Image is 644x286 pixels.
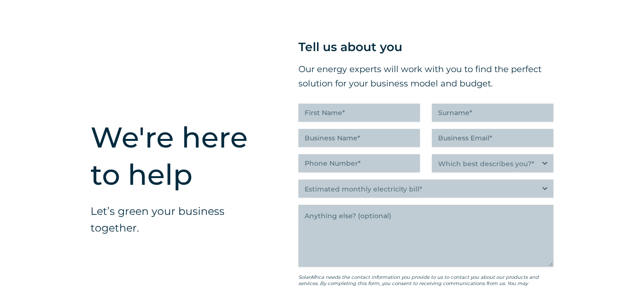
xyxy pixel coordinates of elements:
[298,129,420,147] input: Business Name*
[432,104,553,122] input: Surname*
[91,119,253,193] h2: We're here to help
[298,37,553,56] p: Tell us about you
[91,203,270,236] p: Let’s green your business together.
[298,62,553,91] p: Our energy experts will work with you to find the perfect solution for your business model and bu...
[432,129,553,147] input: Business Email*
[298,104,420,122] input: First Name*
[298,154,420,172] input: Phone Number*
